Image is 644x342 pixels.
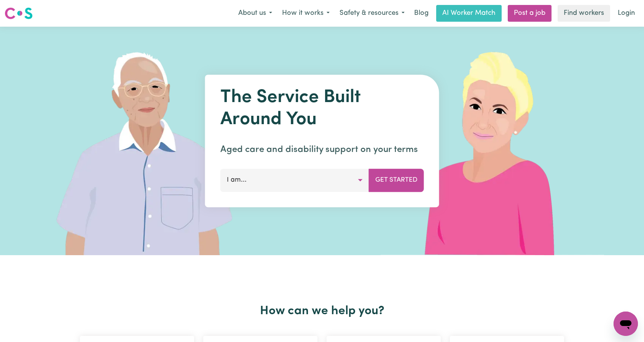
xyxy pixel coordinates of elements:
button: About us [233,5,277,21]
a: Careseekers logo [5,5,33,22]
p: Aged care and disability support on your terms [220,143,424,157]
a: Find workers [558,5,610,22]
a: AI Worker Match [436,5,502,22]
a: Post a job [508,5,552,22]
button: Safety & resources [335,5,410,21]
button: How it works [277,5,335,21]
button: Get Started [369,169,424,192]
iframe: Button to launch messaging window [614,312,638,336]
a: Login [613,5,639,22]
button: I am... [220,169,369,192]
h2: How can we help you? [75,304,569,318]
h1: The Service Built Around You [220,87,424,131]
a: Blog [410,5,433,22]
img: Careseekers logo [5,6,33,20]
